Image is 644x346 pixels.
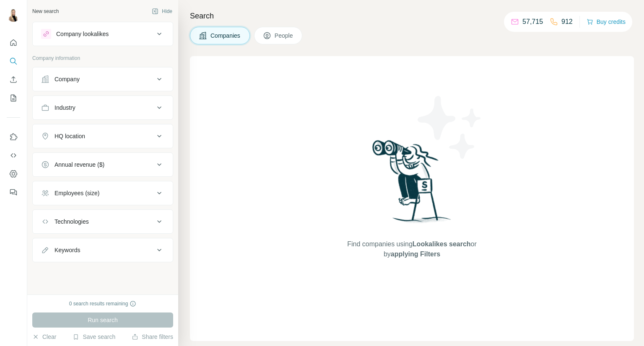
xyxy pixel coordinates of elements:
span: People [275,31,294,40]
div: Employees (size) [55,189,99,197]
p: Company information [32,54,173,62]
div: Company lookalikes [56,30,109,38]
button: Keywords [33,240,173,260]
p: 912 [561,17,573,27]
button: Technologies [33,212,173,232]
button: Industry [33,98,173,118]
button: Quick start [7,35,20,50]
button: Company [33,69,173,89]
p: 57,715 [522,17,543,27]
button: Search [7,54,20,69]
div: Technologies [55,217,89,226]
div: Keywords [55,246,80,254]
div: Industry [55,103,75,112]
span: applying Filters [391,250,440,258]
button: Annual revenue ($) [33,155,173,175]
img: Avatar [7,8,20,22]
button: Use Surfe on LinkedIn [7,129,20,145]
button: Employees (size) [33,183,173,203]
div: HQ location [55,132,85,140]
button: Clear [32,333,56,341]
span: Lookalikes search [413,240,471,248]
button: My lists [7,90,20,106]
img: Surfe Illustration - Woman searching with binoculars [369,138,456,231]
div: Company [55,75,80,83]
button: Company lookalikes [33,24,173,44]
button: Feedback [7,185,20,200]
div: New search [32,8,59,15]
button: Save search [73,333,115,341]
img: Surfe Illustration - Stars [412,90,488,165]
button: HQ location [33,126,173,146]
button: Dashboard [7,166,20,181]
button: Buy credits [587,16,626,28]
button: Enrich CSV [7,72,20,87]
button: Hide [146,5,178,18]
span: Companies [210,31,241,40]
button: Use Surfe API [7,148,20,163]
span: Find companies using or by [345,239,479,259]
h4: Search [190,10,634,22]
button: Share filters [132,333,173,341]
div: 0 search results remaining [69,300,137,307]
div: Annual revenue ($) [55,160,104,169]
